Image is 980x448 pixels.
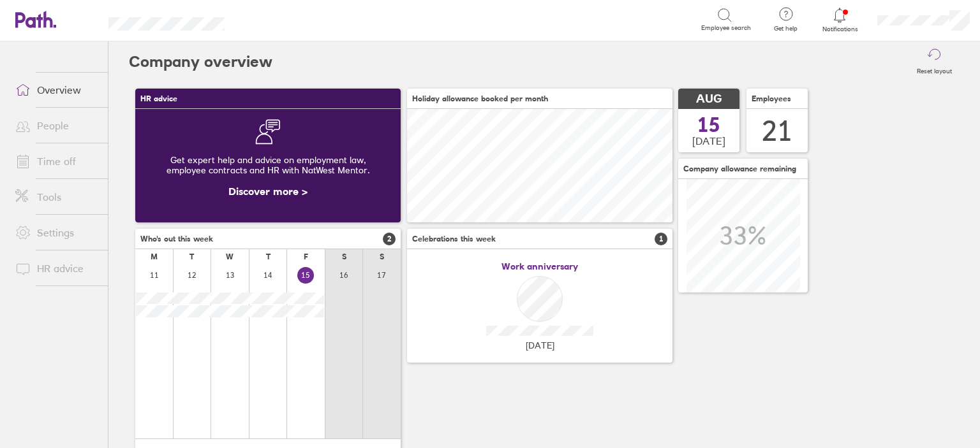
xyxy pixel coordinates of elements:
a: Settings [5,220,108,245]
div: W [226,252,234,261]
span: 2 [383,233,396,245]
span: Employees [752,94,791,103]
a: Overview [5,77,108,103]
a: HR advice [5,256,108,281]
div: 21 [762,115,792,147]
div: Get expert help and advice on employment law, employee contracts and HR with NatWest Mentor. [145,145,390,185]
div: T [266,252,271,261]
a: People [5,113,108,138]
span: Who's out this week [140,235,213,243]
span: Get help [765,25,806,33]
div: F [304,252,308,261]
a: Tools [5,184,108,210]
div: M [151,252,158,261]
span: AUG [696,92,722,106]
a: Discover more > [228,185,308,198]
button: Reset layout [909,41,960,82]
h2: Company overview [129,41,272,82]
span: HR advice [140,94,177,103]
span: 1 [655,233,667,245]
label: Reset layout [909,64,960,75]
span: Notifications [819,25,861,33]
a: Time off [5,148,108,174]
span: Celebrations this week [412,235,496,243]
div: S [380,252,384,261]
span: Holiday allowance booked per month [412,94,548,103]
a: Notifications [819,6,861,33]
span: Company allowance remaining [683,164,796,173]
span: Employee search [701,24,751,32]
div: S [342,252,346,261]
span: [DATE] [526,340,554,350]
div: T [189,252,194,261]
span: Work anniversary [501,261,578,271]
span: 15 [697,115,720,135]
span: [DATE] [692,135,725,147]
div: Search [259,13,292,25]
